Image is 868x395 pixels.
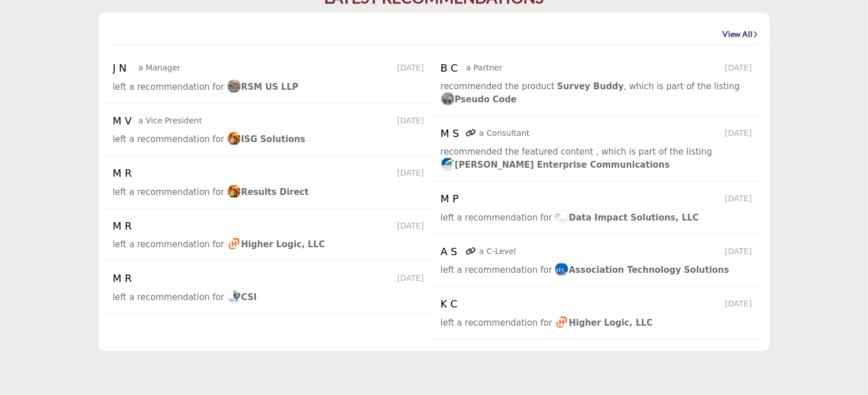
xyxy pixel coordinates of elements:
[227,132,305,147] a: imageISG Solutions
[227,131,241,145] img: image
[397,62,427,74] span: [DATE]
[441,158,670,172] a: image[PERSON_NAME] Enterprise Communications
[113,82,224,92] span: left a recommendation for
[441,265,552,275] span: left a recommendation for
[555,263,729,277] a: imageAssociation Technology Solutions
[557,81,624,92] a: Survey Buddy
[441,160,670,170] span: [PERSON_NAME] Enterprise Communications
[227,292,257,302] span: CSI
[227,184,241,198] img: image
[113,167,135,180] h5: M R
[113,115,135,127] h5: M V
[725,298,755,310] span: [DATE]
[113,220,135,232] h5: M R
[227,134,305,144] span: ISG Solutions
[227,185,309,199] a: imageResults Direct
[555,262,569,276] img: image
[555,265,729,275] span: Association Technology Solutions
[227,290,257,305] a: imageCSI
[480,246,516,257] p: a C-Level
[466,62,503,74] p: a Partner
[441,193,464,205] h5: M P
[555,316,653,330] a: imageHigher Logic, LLC
[723,28,758,40] a: View All
[555,315,569,329] img: image
[113,62,135,74] h5: J N
[441,92,455,106] img: image
[227,238,325,252] a: imageHigher Logic, LLC
[441,147,713,157] span: recommended the featured content , which is part of the listing
[441,93,517,107] a: imagePseudo Code
[480,127,530,139] p: a Consultant
[441,318,552,328] span: left a recommendation for
[227,236,241,251] img: image
[555,213,699,223] span: Data Impact Solutions, LLC
[441,127,464,140] h5: M S
[555,318,653,328] span: Higher Logic, LLC
[397,115,427,127] span: [DATE]
[725,193,755,205] span: [DATE]
[227,80,299,94] a: imageRSM US LLP
[227,239,325,250] span: Higher Logic, LLC
[555,211,699,225] a: imageData Impact Solutions, LLC
[441,81,555,92] span: recommended the product
[113,272,135,285] h5: M R
[725,62,755,74] span: [DATE]
[113,292,224,302] span: left a recommendation for
[113,239,224,250] span: left a recommendation for
[555,210,569,224] img: image
[557,81,740,92] span: , which is part of the listing
[227,82,299,92] span: RSM US LLP
[441,298,464,310] h5: K C
[397,272,427,284] span: [DATE]
[227,187,309,197] span: Results Direct
[397,220,427,232] span: [DATE]
[227,289,241,303] img: image
[227,79,241,93] img: image
[725,127,755,139] span: [DATE]
[397,167,427,179] span: [DATE]
[138,62,180,74] p: a Manager
[441,62,464,74] h5: B C
[441,157,455,171] img: image
[441,246,464,258] h5: A S
[113,187,224,197] span: left a recommendation for
[725,246,755,257] span: [DATE]
[441,94,517,105] span: Pseudo Code
[113,134,224,144] span: left a recommendation for
[441,213,552,223] span: left a recommendation for
[138,115,202,127] p: a Vice President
